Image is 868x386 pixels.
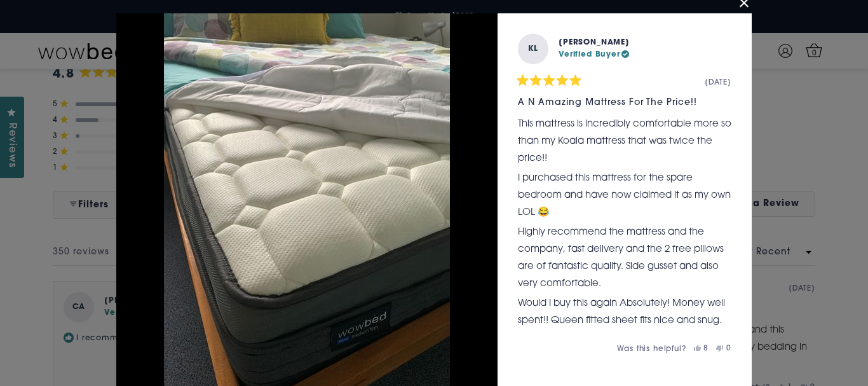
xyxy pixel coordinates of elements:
[518,116,731,167] p: This mattress is incredibly comfortable more so than my Koala mattress that was twice the price!!
[518,170,731,221] p: I purchased this mattress for the spare bedroom and have now claimed it as my own LOL 😂
[716,345,731,352] button: 0
[518,224,731,293] p: Highly recommend the mattress and the company, fast delivery and the 2 free pillows are of fantas...
[518,96,731,110] div: A n amazing mattress for the price!!
[518,34,548,64] strong: KL
[617,345,686,352] span: Was this helpful?
[559,39,630,46] strong: [PERSON_NAME]
[705,79,731,86] span: [DATE]
[694,345,709,352] button: 8
[518,295,731,329] p: Would I buy this again Absolutely! Money well spent!! Queen fitted sheet fits nice and snug.
[559,49,630,61] div: Verified Buyer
